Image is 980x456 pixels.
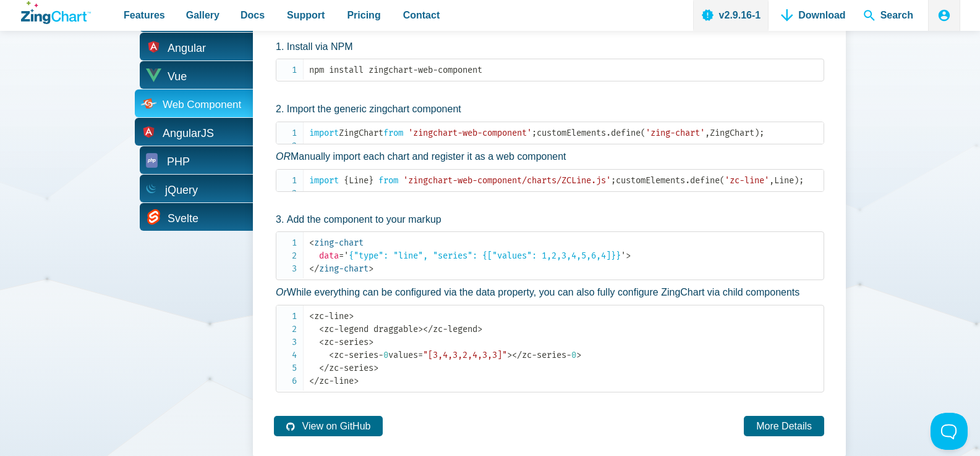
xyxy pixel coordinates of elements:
[319,251,339,261] span: data
[309,238,364,248] span: zing-chart
[339,251,626,261] span: {"type": "line", "series": {["values": 1,2,3,4,5,6,4]}}
[428,324,433,334] span: /
[507,350,512,360] span: >
[309,310,824,388] code: zc line zc legend draggable zc legend zc series zc series values zc series zc series zc line
[334,324,339,334] span: -
[720,175,725,186] span: (
[309,64,824,77] code: npm install zingchart web component
[241,7,265,23] span: Docs
[309,126,824,139] code: ZingChart customElements ZingChart
[383,350,388,360] span: 0
[423,324,428,334] span: <
[725,175,769,186] span: 'zc-line'
[532,128,537,138] span: ;
[611,128,641,138] span: define
[167,152,190,172] span: PHP
[339,363,344,373] span: -
[383,128,403,138] span: from
[685,175,690,186] span: .
[705,128,710,138] span: ,
[759,128,764,138] span: ;
[309,128,339,138] span: import
[309,263,369,274] span: zing-chart
[641,128,646,138] span: (
[799,175,804,186] span: ;
[378,350,383,360] span: -
[418,324,423,334] span: >
[276,101,824,191] li: Import the generic zingchart component Manually import each chart and register it as a web component
[309,376,314,386] span: <
[477,324,482,334] span: >
[314,376,319,386] span: /
[423,350,507,360] span: "[3,4,3,2,4,3,3]"
[433,65,438,75] span: -
[168,209,198,228] span: Svelte
[690,175,720,186] span: define
[309,175,339,186] span: import
[168,67,187,86] span: Vue
[334,337,339,347] span: -
[319,337,324,347] span: <
[403,175,611,186] span: 'zingchart-web-component/charts/ZCLine.js'
[309,311,314,321] span: <
[324,363,329,373] span: /
[378,175,398,186] span: from
[276,212,824,392] li: Add the component to your markup While everything can be configured via the data property, you ca...
[408,128,532,138] span: 'zingchart-web-component'
[319,324,324,334] span: <
[403,7,440,23] span: Contact
[354,376,359,386] span: >
[168,39,206,58] span: Angular
[276,151,291,162] em: OR
[309,174,824,187] code: Line customElements Line
[344,175,349,186] span: {
[146,153,158,168] img: PHP Icon
[369,337,373,347] span: >
[418,350,423,360] span: =
[309,238,314,248] span: <
[276,287,287,297] em: Or
[287,7,325,23] span: Support
[319,363,324,373] span: <
[329,350,334,360] span: <
[163,124,214,143] span: AngularJS
[274,416,383,436] a: View on GitHub
[373,363,378,373] span: >
[576,350,581,360] span: >
[794,175,799,186] span: )
[626,251,631,261] span: >
[931,413,968,450] iframe: Toggle Customer Support
[349,311,354,321] span: >
[413,65,418,75] span: -
[566,350,571,360] span: -
[369,263,373,274] span: >
[324,311,329,321] span: -
[344,350,349,360] span: -
[165,181,198,200] span: jQuery
[344,251,349,261] span: '
[339,251,344,261] span: =
[517,350,522,360] span: /
[21,1,91,24] a: ZingChart Logo. Click to return to the homepage
[571,350,576,360] span: 0
[124,7,165,23] span: Features
[744,416,824,436] a: More Details
[769,175,774,186] span: ,
[512,350,517,360] span: <
[347,7,380,23] span: Pricing
[621,251,626,261] span: '
[443,324,448,334] span: -
[309,263,319,274] span: </
[369,175,373,186] span: }
[532,350,537,360] span: -
[276,39,824,82] li: Install via NPM
[754,128,759,138] span: )
[163,99,241,110] span: Web Component
[606,128,611,138] span: .
[611,175,616,186] span: ;
[186,7,219,23] span: Gallery
[646,128,705,138] span: 'zing-chart'
[329,376,334,386] span: -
